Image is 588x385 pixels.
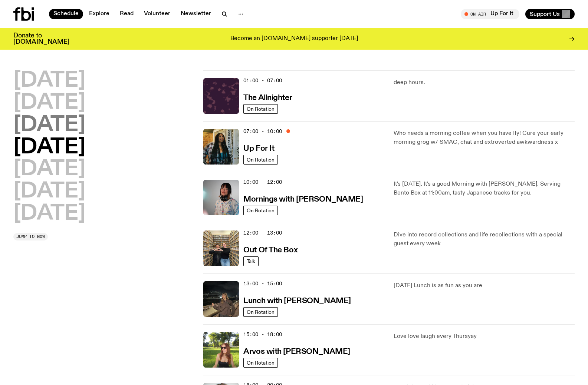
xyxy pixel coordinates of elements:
h3: Mornings with [PERSON_NAME] [243,196,363,203]
h3: The Allnighter [243,94,292,102]
p: Love love laugh every Thursyay [394,332,575,341]
a: On Rotation [243,307,278,317]
button: [DATE] [13,70,85,91]
p: It's [DATE]. It's a good Morning with [PERSON_NAME]. Serving Bento Box at 11:00am, tasty Japanese... [394,180,575,198]
span: Talk [247,258,255,264]
a: Explore [85,9,114,19]
h3: Up For It [243,145,274,153]
h3: Donate to [DOMAIN_NAME] [13,33,69,45]
a: Up For It [243,143,274,153]
button: [DATE] [13,115,85,136]
a: On Rotation [243,358,278,368]
a: Out Of The Box [243,245,298,254]
button: [DATE] [13,159,85,180]
a: Schedule [49,9,83,19]
button: [DATE] [13,137,85,158]
a: On Rotation [243,206,278,215]
h3: Arvos with [PERSON_NAME] [243,348,350,356]
span: 12:00 - 13:00 [243,229,282,236]
span: 01:00 - 07:00 [243,77,282,84]
a: Arvos with [PERSON_NAME] [243,346,350,356]
p: Dive into record collections and life recollections with a special guest every week [394,230,575,248]
span: 13:00 - 15:00 [243,280,282,287]
a: Mornings with [PERSON_NAME] [243,194,363,203]
span: 10:00 - 12:00 [243,179,282,186]
p: Become an [DOMAIN_NAME] supporter [DATE] [230,36,358,42]
a: Newsletter [176,9,216,19]
button: Support Us [525,9,575,19]
span: On Rotation [247,157,275,162]
span: 07:00 - 10:00 [243,128,282,135]
h3: Out Of The Box [243,246,298,254]
span: 15:00 - 18:00 [243,331,282,338]
img: Izzy Page stands above looking down at Opera Bar. She poses in front of the Harbour Bridge in the... [203,281,239,317]
h3: Lunch with [PERSON_NAME] [243,297,351,305]
span: On Rotation [247,106,275,112]
button: [DATE] [13,93,85,113]
a: Read [115,9,138,19]
a: Lunch with [PERSON_NAME] [243,296,351,305]
img: Ify - a Brown Skin girl with black braided twists, looking up to the side with her tongue stickin... [203,129,239,165]
button: [DATE] [13,181,85,202]
button: On AirUp For It [461,9,519,19]
span: On Rotation [247,309,275,315]
a: Talk [243,256,259,266]
a: On Rotation [243,104,278,114]
a: Volunteer [139,9,175,19]
span: Jump to now [16,235,45,239]
p: deep hours. [394,78,575,87]
button: Jump to now [13,233,48,240]
a: On Rotation [243,155,278,165]
button: [DATE] [13,203,85,224]
img: Lizzie Bowles is sitting in a bright green field of grass, with dark sunglasses and a black top. ... [203,332,239,368]
span: Support Us [530,11,560,17]
p: [DATE] Lunch is as fun as you are [394,281,575,290]
span: On Rotation [247,208,275,213]
p: Who needs a morning coffee when you have Ify! Cure your early morning grog w/ SMAC, chat and extr... [394,129,575,147]
img: Matt and Kate stand in the music library and make a heart shape with one hand each. [203,230,239,266]
a: The Allnighter [243,93,292,102]
img: Kana Frazer is smiling at the camera with her head tilted slightly to her left. She wears big bla... [203,180,239,215]
span: On Rotation [247,360,275,365]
